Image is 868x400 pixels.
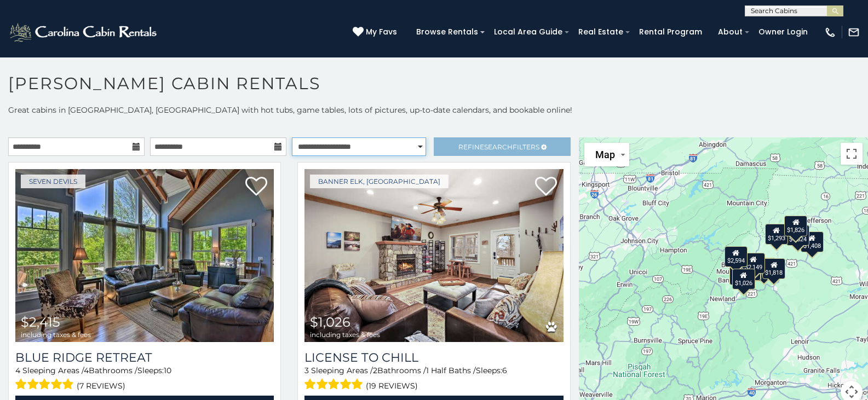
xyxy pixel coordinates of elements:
[21,175,85,188] a: Seven Devils
[310,314,350,330] span: $1,026
[15,366,20,375] span: 4
[84,366,89,375] span: 4
[725,246,748,267] div: $2,594
[484,143,513,151] span: Search
[741,252,764,273] div: $2,149
[21,314,60,330] span: $2,415
[786,225,809,246] div: $1,524
[824,26,836,38] img: phone-regular-white.png
[573,24,629,40] a: Real Estate
[753,24,813,40] a: Owner Login
[366,26,397,38] span: My Favs
[800,231,823,252] div: $1,408
[848,26,860,38] img: mail-regular-white.png
[77,379,125,393] span: (7 reviews)
[304,365,563,393] div: Sleeping Areas / Bathrooms / Sleeps:
[584,143,629,166] button: Change map style
[841,143,863,165] button: Toggle fullscreen view
[373,366,377,375] span: 2
[21,331,91,338] span: including taxes & fees
[164,366,171,375] span: 10
[15,169,274,342] a: Blue Ridge Retreat $2,415 including taxes & fees
[488,24,568,40] a: Local Area Guide
[15,169,274,342] img: Blue Ridge Retreat
[595,149,615,160] span: Map
[732,268,755,289] div: $1,026
[784,216,807,236] div: $1,826
[366,379,418,393] span: (19 reviews)
[310,175,449,188] a: Banner Elk, [GEOGRAPHIC_DATA]
[15,365,274,393] div: Sleeping Areas / Bathrooms / Sleeps:
[411,24,484,40] a: Browse Rentals
[634,24,708,40] a: Rental Program
[8,21,160,43] img: White-1-2.png
[434,137,570,156] a: RefineSearchFilters
[304,366,309,375] span: 3
[15,350,274,365] a: Blue Ridge Retreat
[304,169,563,342] a: License to Chill $1,026 including taxes & fees
[712,24,748,40] a: About
[535,176,557,199] a: Add to favorites
[765,224,788,245] div: $1,293
[729,264,752,285] div: $1,281
[426,366,476,375] span: 1 Half Baths /
[502,366,507,375] span: 6
[304,350,563,365] a: License to Chill
[310,331,380,338] span: including taxes & fees
[245,176,267,199] a: Add to favorites
[762,258,785,279] div: $1,818
[458,143,539,151] span: Refine Filters
[353,26,400,38] a: My Favs
[304,169,563,342] img: License to Chill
